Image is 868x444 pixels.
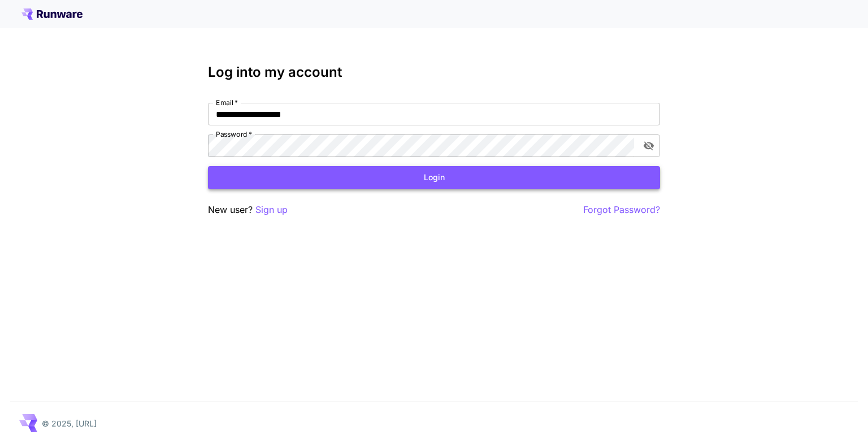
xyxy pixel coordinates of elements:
[255,203,288,217] button: Sign up
[216,98,238,107] label: Email
[42,417,97,429] p: © 2025, [URL]
[208,166,660,189] button: Login
[208,203,288,217] p: New user?
[583,203,660,217] button: Forgot Password?
[639,136,659,156] button: toggle password visibility
[216,129,252,139] label: Password
[208,64,660,80] h3: Log into my account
